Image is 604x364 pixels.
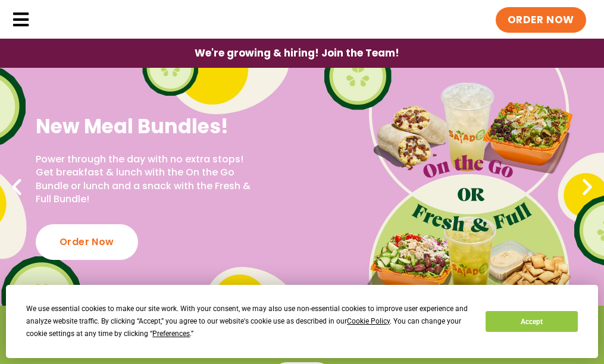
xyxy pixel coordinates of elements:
[36,114,263,140] h2: New Meal Bundles!
[6,176,27,197] div: Previous slide
[42,8,220,32] img: Header logo
[36,153,263,206] p: Power through the day with no extra stops! Get breakfast & lunch with the On the Go Bundle or lun...
[508,13,574,27] span: ORDER NOW
[177,39,417,67] a: We're growing & hiring! Join the Team!
[577,176,598,197] div: Next slide
[195,48,399,58] span: We're growing & hiring! Join the Team!
[496,7,586,33] a: ORDER NOW
[36,224,138,259] div: Order Now
[486,311,577,332] button: Accept
[26,303,471,340] div: We use essential cookies to make our site work. With your consent, we may also use non-essential ...
[6,285,598,358] div: Cookie Consent Prompt
[347,317,390,325] span: Cookie Policy
[152,330,190,338] span: Preferences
